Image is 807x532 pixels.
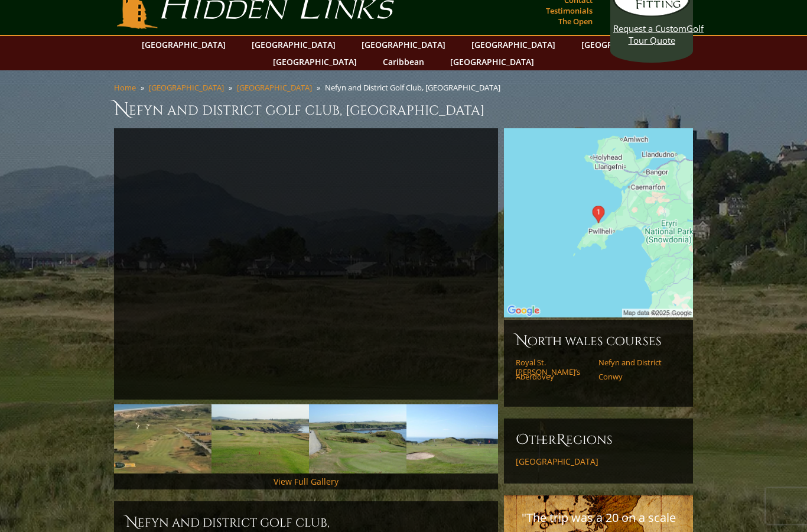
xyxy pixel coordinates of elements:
[516,456,681,467] a: [GEOGRAPHIC_DATA]
[136,36,232,53] a: [GEOGRAPHIC_DATA]
[598,372,673,381] a: Conwy
[356,36,451,53] a: [GEOGRAPHIC_DATA]
[555,13,596,30] a: The Open
[613,22,686,34] span: Request a Custom
[543,2,596,19] a: Testimonials
[598,358,673,367] a: Nefyn and District
[274,476,339,487] a: View Full Gallery
[516,430,681,449] h6: ther egions
[557,430,566,449] span: R
[267,53,363,70] a: [GEOGRAPHIC_DATA]
[114,98,693,121] h1: Nefyn and District Golf Club, [GEOGRAPHIC_DATA]
[504,128,693,317] img: Google Map of Nefyn and District Golf Club, Morfa Nefyn Wales
[149,82,224,93] a: [GEOGRAPHIC_DATA]
[444,53,540,70] a: [GEOGRAPHIC_DATA]
[237,82,312,93] a: [GEOGRAPHIC_DATA]
[516,358,591,377] a: Royal St. [PERSON_NAME]’s
[516,372,591,381] a: Aberdovey
[575,36,671,53] a: [GEOGRAPHIC_DATA]
[466,36,561,53] a: [GEOGRAPHIC_DATA]
[246,36,341,53] a: [GEOGRAPHIC_DATA]
[325,82,505,93] li: Nefyn and District Golf Club, [GEOGRAPHIC_DATA]
[516,332,681,351] h6: North Wales Courses
[377,53,430,70] a: Caribbean
[114,82,136,93] a: Home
